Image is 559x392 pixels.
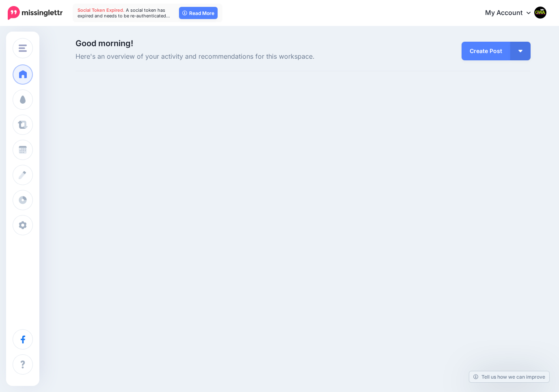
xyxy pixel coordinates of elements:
[477,3,547,23] a: My Account
[78,7,125,13] span: Social Token Expired.
[179,7,218,19] a: Read More
[462,42,510,60] a: Create Post
[76,51,375,62] span: Here's an overview of your activity and recommendations for this workspace.
[19,45,27,52] img: menu.png
[8,6,63,20] img: Missinglettr
[518,50,522,52] img: arrow-down-white.png
[76,38,133,48] span: Good morning!
[78,7,170,19] span: A social token has expired and needs to be re-authenticated…
[469,371,549,382] a: Tell us how we can improve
